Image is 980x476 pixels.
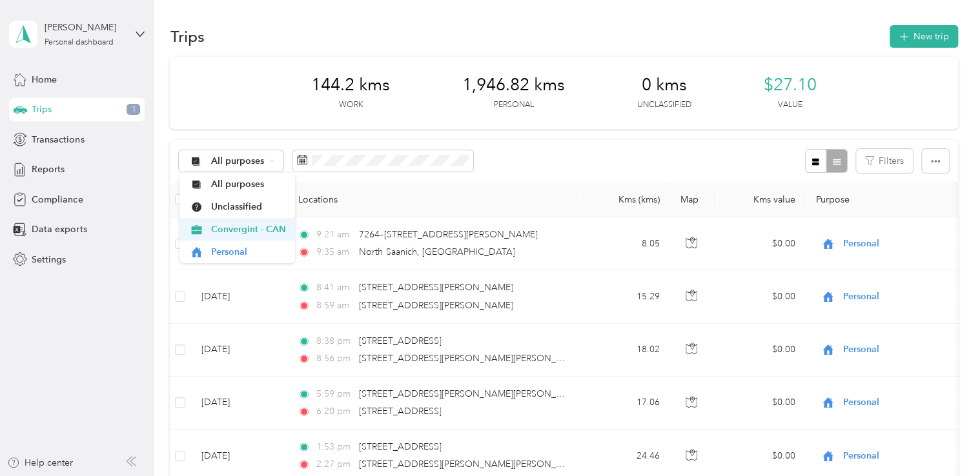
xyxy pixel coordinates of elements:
span: Settings [32,253,66,266]
span: Trips [32,103,52,116]
span: 9:35 am [316,245,353,259]
span: 9:21 am [316,228,353,242]
span: Reports [32,163,65,176]
td: $0.00 [715,377,805,430]
span: [STREET_ADDRESS][PERSON_NAME][PERSON_NAME] [359,459,584,470]
span: Personal [843,449,961,463]
p: Value [778,99,802,111]
th: Kms value [715,182,805,217]
h1: Trips [170,30,204,43]
span: Compliance [32,193,83,206]
span: [STREET_ADDRESS][PERSON_NAME][PERSON_NAME] [359,388,584,399]
span: Personal [843,237,961,251]
td: $0.00 [715,324,805,377]
td: 15.29 [584,270,669,323]
span: 8:38 pm [316,334,353,348]
th: Locations [287,182,584,217]
span: Personal [843,290,961,304]
span: 144.2 kms [311,75,390,95]
span: 8:59 am [316,299,353,313]
button: Help center [7,456,73,470]
span: 7264–[STREET_ADDRESS][PERSON_NAME] [359,229,537,240]
td: 17.06 [584,377,669,430]
span: Home [32,73,57,86]
td: 18.02 [584,324,669,377]
span: All purposes [211,177,286,191]
span: [STREET_ADDRESS][PERSON_NAME][PERSON_NAME] [359,353,584,364]
span: 1,946.82 kms [462,75,565,95]
th: Kms (kms) [584,182,669,217]
span: All purposes [211,157,265,166]
span: 5:59 pm [316,387,353,401]
div: [PERSON_NAME] [45,21,125,34]
td: 8.05 [584,217,669,270]
td: [DATE] [190,377,287,430]
button: Filters [856,149,913,173]
span: 0 kms [642,75,687,95]
button: New trip [890,25,958,48]
div: Personal dashboard [45,39,114,46]
th: Map [669,182,715,217]
span: 1 [127,104,140,115]
span: 8:56 pm [316,352,353,366]
span: 2:27 pm [316,457,353,471]
span: 8:41 am [316,281,353,295]
span: 1:53 pm [316,440,353,454]
td: $0.00 [715,217,805,270]
span: North Saanich, [GEOGRAPHIC_DATA] [359,246,515,257]
p: Work [338,99,362,111]
span: $27.10 [764,75,817,95]
td: [DATE] [190,324,287,377]
span: [STREET_ADDRESS] [359,406,441,417]
span: 6:20 pm [316,404,353,419]
span: [STREET_ADDRESS] [359,441,441,452]
span: Convergint - CAN [211,223,286,236]
span: Unclassified [211,200,286,213]
span: [STREET_ADDRESS][PERSON_NAME] [359,300,513,311]
span: [STREET_ADDRESS][PERSON_NAME] [359,282,513,293]
span: Data exports [32,223,87,236]
span: Personal [843,395,961,410]
span: [STREET_ADDRESS] [359,335,441,346]
td: $0.00 [715,270,805,323]
span: Personal [211,245,286,259]
p: Personal [493,99,533,111]
span: Personal [843,342,961,357]
span: Transactions [32,133,84,146]
td: [DATE] [190,270,287,323]
p: Unclassified [637,99,691,111]
iframe: Everlance-gr Chat Button Frame [908,404,980,476]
